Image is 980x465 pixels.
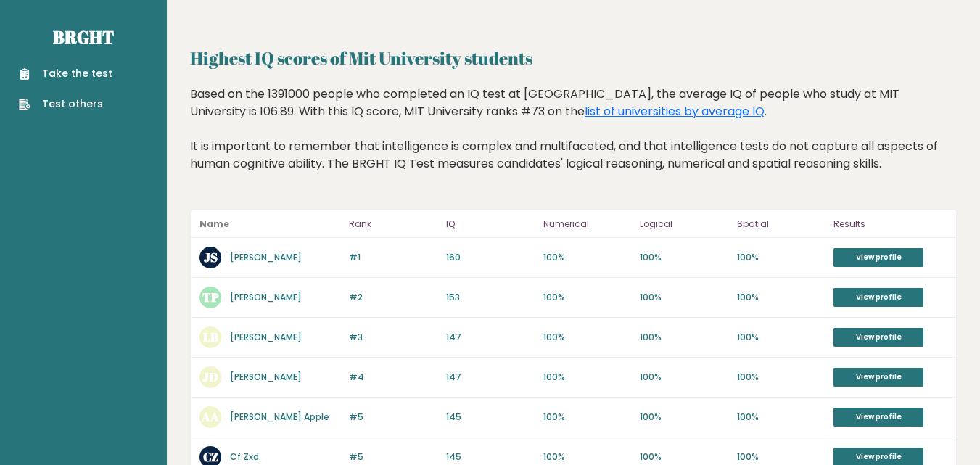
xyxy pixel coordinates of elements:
[833,408,923,427] a: View profile
[446,291,535,304] p: 153
[230,411,329,423] a: [PERSON_NAME] Apple
[640,331,728,344] p: 100%
[737,331,825,344] p: 100%
[199,218,229,230] b: Name
[349,215,437,233] p: Rank
[737,371,825,384] p: 100%
[737,450,825,464] p: 100%
[737,411,825,424] p: 100%
[543,331,632,344] p: 100%
[349,371,437,384] p: #4
[203,329,218,345] text: LB
[543,411,632,424] p: 100%
[737,291,825,304] p: 100%
[640,371,728,384] p: 100%
[230,251,302,263] a: [PERSON_NAME]
[446,331,535,344] p: 147
[446,251,535,264] p: 160
[640,411,728,424] p: 100%
[202,289,219,305] text: TP
[737,251,825,264] p: 100%
[204,249,218,266] text: JS
[349,450,437,464] p: #5
[190,86,957,194] div: Based on the 1391000 people who completed an IQ test at [GEOGRAPHIC_DATA], the average IQ of peop...
[640,450,728,464] p: 100%
[230,371,302,383] a: [PERSON_NAME]
[543,371,632,384] p: 100%
[203,448,218,465] text: CZ
[640,215,728,233] p: Logical
[201,408,219,425] text: AA
[543,215,632,233] p: Numerical
[640,291,728,304] p: 100%
[19,96,112,112] a: Test others
[833,368,923,387] a: View profile
[543,291,632,304] p: 100%
[446,215,535,233] p: IQ
[585,103,765,120] a: list of universities by average IQ
[349,251,437,264] p: #1
[19,66,112,81] a: Take the test
[446,371,535,384] p: 147
[446,411,535,424] p: 145
[833,328,923,347] a: View profile
[230,291,302,303] a: [PERSON_NAME]
[349,411,437,424] p: #5
[230,331,302,343] a: [PERSON_NAME]
[446,450,535,464] p: 145
[543,251,632,264] p: 100%
[833,215,947,233] p: Results
[190,45,957,71] h2: Highest IQ scores of Mit University students
[53,25,114,49] a: Brght
[202,369,218,385] text: JD
[833,288,923,307] a: View profile
[349,331,437,344] p: #3
[737,215,825,233] p: Spatial
[230,450,259,463] a: Cf Zxd
[543,450,632,464] p: 100%
[640,251,728,264] p: 100%
[349,291,437,304] p: #2
[833,248,923,267] a: View profile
